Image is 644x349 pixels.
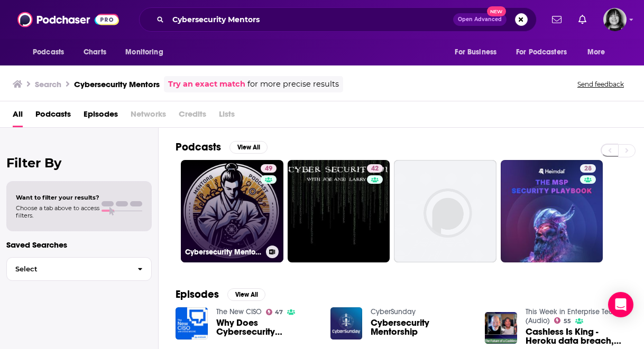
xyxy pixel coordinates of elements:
a: Why Does Cybersecurity Mentorship Matter? [216,318,318,336]
input: Search podcasts, credits, & more... [168,11,453,28]
img: Cybersecurity Mentorship [330,307,363,339]
button: View All [227,288,265,301]
span: 42 [371,164,379,174]
img: User Profile [603,8,627,31]
span: More [587,45,605,60]
h2: Episodes [176,288,219,301]
span: Lists [219,106,235,127]
span: Logged in as parkdalepublicity1 [603,8,627,31]
a: The New CISO [216,307,262,316]
button: open menu [447,42,510,62]
img: Why Does Cybersecurity Mentorship Matter? [176,307,208,339]
a: Show notifications dropdown [548,11,566,29]
button: Show profile menu [603,8,627,31]
h3: Cybersecurity Mentors Podcast [185,248,262,257]
a: Try an exact match [168,78,245,90]
span: Networks [131,106,166,127]
a: All [13,106,23,127]
button: Select [6,257,152,281]
span: 28 [584,164,592,174]
span: 55 [564,319,571,324]
button: open menu [25,42,78,62]
a: This Week in Enterprise Tech (Audio) [526,307,617,325]
img: Cashless Is King - Heroku data breach, cybersecurity mentorship programs, road to cashless society [485,312,517,344]
h3: Cybersecurity Mentors [74,79,160,89]
span: For Business [455,45,496,60]
a: 47 [266,309,283,315]
span: Podcasts [33,45,64,60]
span: 47 [275,310,283,315]
span: Credits [179,106,206,127]
button: open menu [580,42,619,62]
span: for more precise results [247,78,339,90]
a: Cashless Is King - Heroku data breach, cybersecurity mentorship programs, road to cashless society [526,327,627,345]
span: Want to filter your results? [16,194,99,201]
span: For Podcasters [516,45,567,60]
span: Choose a tab above to access filters. [16,204,99,219]
a: Episodes [84,106,118,127]
button: View All [229,141,268,154]
a: 42 [367,164,383,173]
a: CyberSunday [371,307,416,316]
h2: Podcasts [176,140,221,154]
span: Open Advanced [458,17,502,22]
a: Podcasts [35,106,71,127]
a: EpisodesView All [176,288,265,301]
div: Open Intercom Messenger [608,292,633,317]
button: Open AdvancedNew [453,13,507,26]
img: Podchaser - Follow, Share and Rate Podcasts [17,10,119,30]
a: 49Cybersecurity Mentors Podcast [181,160,283,262]
button: open menu [509,42,582,62]
span: 49 [265,164,272,174]
a: Cybersecurity Mentorship [371,318,472,336]
a: 49 [261,164,277,173]
a: Show notifications dropdown [574,11,591,29]
a: Charts [77,42,113,62]
a: 42 [288,160,390,262]
a: 28 [501,160,603,262]
h3: Search [35,79,61,89]
a: PodcastsView All [176,140,268,154]
span: Monitoring [125,45,163,60]
a: 28 [580,164,596,173]
button: open menu [118,42,177,62]
button: Send feedback [574,80,627,89]
div: Search podcasts, credits, & more... [139,7,537,32]
span: New [487,6,506,16]
a: 55 [554,317,571,324]
span: Select [7,266,129,272]
p: Saved Searches [6,240,152,250]
h2: Filter By [6,155,152,171]
span: Charts [84,45,106,60]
